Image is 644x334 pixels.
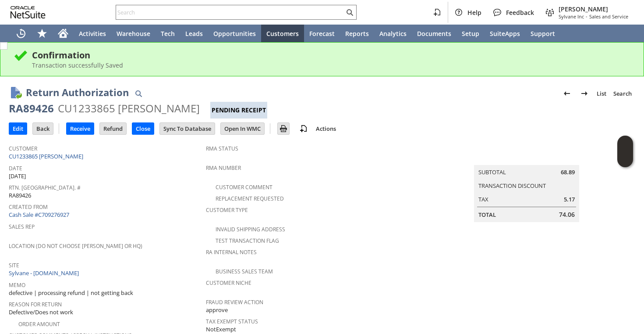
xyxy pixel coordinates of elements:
span: Documents [417,29,451,38]
a: Created From [9,203,48,211]
span: Warehouse [117,29,150,38]
span: Sales and Service [589,13,628,20]
input: Back [33,123,53,134]
a: Test Transaction Flag [216,237,279,244]
span: Defective/Does not work [9,308,73,316]
a: Search [610,86,635,101]
a: Tax [478,195,488,203]
a: SuiteApps [485,25,525,42]
div: Transaction successfully Saved [32,61,630,69]
a: RA Internal Notes [206,248,257,256]
a: Memo [9,281,25,289]
a: List [593,86,610,101]
input: Open In WMC [221,123,264,134]
span: Reports [345,29,369,38]
a: Business Sales Team [216,268,273,275]
a: Order Amount [18,320,60,328]
span: Activities [79,29,106,38]
a: Rtn. [GEOGRAPHIC_DATA]. # [9,184,81,191]
a: Opportunities [208,25,261,42]
a: Documents [412,25,456,42]
a: Transaction Discount [478,182,546,190]
a: Reason For Return [9,301,62,308]
a: RMA Number [206,164,241,172]
svg: Shortcuts [37,28,47,39]
a: Customer Type [206,206,248,214]
span: Feedback [506,8,534,17]
h1: Return Authorization [26,85,129,100]
a: Activities [74,25,111,42]
a: Warehouse [111,25,156,42]
input: Receive [67,123,94,134]
a: Sales Rep [9,223,35,230]
a: Home [53,25,74,42]
img: Quick Find [133,88,144,99]
a: Cash Sale #C709276927 [9,211,69,219]
span: 68.89 [561,168,575,176]
span: Leads [185,29,203,38]
a: Tax Exempt Status [206,318,258,325]
a: Replacement Requested [216,195,284,202]
input: Close [132,123,154,134]
svg: Search [344,7,355,18]
svg: Home [58,28,68,39]
a: Sylvane - [DOMAIN_NAME] [9,269,81,277]
span: 5.17 [564,195,575,204]
input: Refund [100,123,126,134]
span: Analytics [379,29,407,38]
span: Opportunities [213,29,256,38]
a: Recent Records [11,25,32,42]
a: Reports [340,25,374,42]
a: Actions [312,125,340,133]
a: Forecast [304,25,340,42]
span: RA89426 [9,191,31,200]
iframe: Click here to launch Oracle Guided Learning Help Panel [617,136,633,167]
a: Invalid Shipping Address [216,226,285,233]
span: [DATE] [9,172,26,180]
a: Analytics [374,25,412,42]
span: Sylvane Inc [559,13,584,20]
input: Print [278,123,289,134]
a: Date [9,165,22,172]
a: Location (Do Not Choose [PERSON_NAME] or HQ) [9,242,142,250]
a: Tech [156,25,180,42]
span: defective | processing refund | not getting back [9,289,133,297]
a: Support [525,25,560,42]
span: Forecast [309,29,335,38]
div: RA89426 [9,101,54,115]
a: CU1233865 [PERSON_NAME] [9,152,85,160]
a: Fraud Review Action [206,298,263,306]
span: Customers [266,29,299,38]
input: Edit [9,123,27,134]
a: Customers [261,25,304,42]
a: RMA Status [206,145,238,152]
svg: logo [11,6,46,18]
div: CU1233865 [PERSON_NAME] [58,101,200,115]
span: Support [531,29,555,38]
a: Total [478,211,496,219]
a: Customer [9,145,37,152]
span: - [586,13,587,20]
div: Pending Receipt [210,102,267,119]
span: Oracle Guided Learning Widget. To move around, please hold and drag [617,152,633,168]
span: Tech [161,29,175,38]
img: add-record.svg [298,123,309,134]
input: Search [116,7,344,18]
a: Subtotal [478,168,506,176]
span: SuiteApps [490,29,520,38]
a: Customer Niche [206,279,251,287]
div: Confirmation [32,49,630,61]
input: Sync To Database [160,123,215,134]
a: Setup [456,25,485,42]
caption: Summary [474,151,579,165]
span: Setup [462,29,479,38]
img: Previous [562,88,572,99]
img: Next [579,88,590,99]
svg: Recent Records [16,28,26,39]
img: Print [278,123,289,134]
a: Leads [180,25,208,42]
span: 74.06 [559,210,575,219]
span: Help [467,8,481,17]
a: Site [9,262,19,269]
span: NotExempt [206,325,236,334]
